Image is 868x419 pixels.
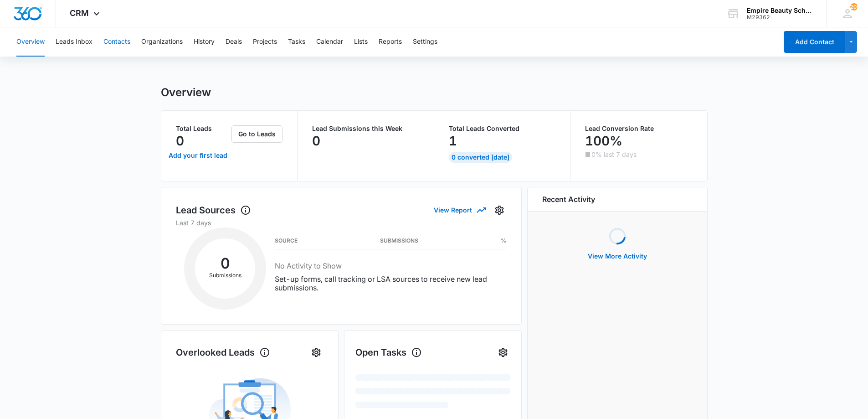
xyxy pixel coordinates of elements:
[176,125,230,132] p: Total Leads
[231,130,282,138] a: Go to Leads
[449,134,457,148] p: 1
[70,8,89,18] span: CRM
[312,125,419,132] p: Lead Submissions this Week
[591,151,637,158] p: 0% last 7 days
[194,27,215,57] button: History
[167,145,230,166] a: Add your first lead
[275,275,506,292] p: Set-up forms, call tracking or LSA sources to receive new lead submissions.
[585,134,622,148] p: 100%
[309,345,324,360] button: Settings
[275,260,506,271] h3: No Activity to Show
[226,27,242,57] button: Deals
[103,27,130,57] button: Contacts
[141,27,183,57] button: Organizations
[413,27,437,57] button: Settings
[288,27,305,57] button: Tasks
[275,238,298,243] h3: Source
[449,152,512,163] div: 0 Converted [DATE]
[16,27,45,57] button: Overview
[195,271,255,279] p: Submissions
[579,245,656,267] button: View More Activity
[231,125,282,143] button: Go to Leads
[176,134,184,148] p: 0
[747,7,813,14] div: account name
[176,346,270,359] h1: Overlooked Leads
[253,27,277,57] button: Projects
[312,134,320,148] p: 0
[176,218,507,228] p: Last 7 days
[850,3,858,10] span: 209
[354,27,368,57] button: Lists
[355,346,422,359] h1: Open Tasks
[380,238,418,243] h3: Submissions
[747,14,813,21] div: account id
[496,345,510,360] button: Settings
[434,202,485,218] button: View Report
[195,258,255,269] h2: 0
[56,27,92,57] button: Leads Inbox
[449,125,556,132] p: Total Leads Converted
[850,3,858,10] div: notifications count
[492,203,507,217] button: Settings
[379,27,402,57] button: Reports
[176,203,251,217] h1: Lead Sources
[784,31,845,53] button: Add Contact
[501,238,506,243] h3: %
[585,125,693,132] p: Lead Conversion Rate
[542,194,595,205] h6: Recent Activity
[161,86,211,99] h1: Overview
[316,27,343,57] button: Calendar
